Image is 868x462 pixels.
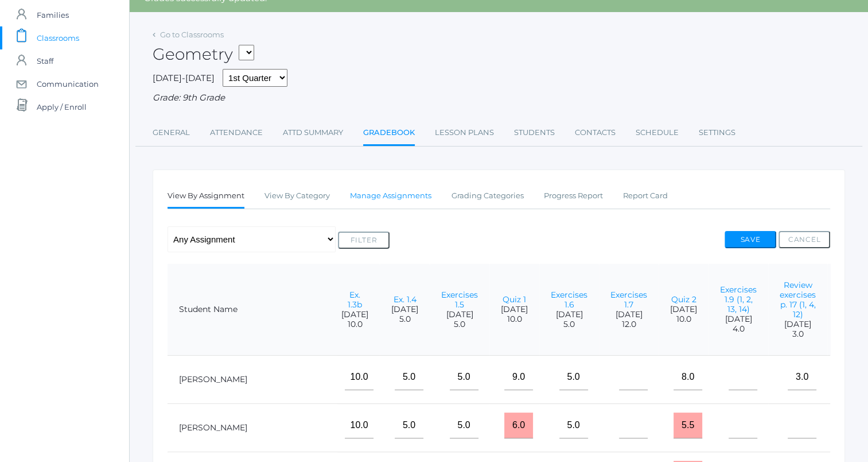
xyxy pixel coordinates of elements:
button: Save [725,231,776,248]
span: 10.0 [501,314,528,324]
a: Gradebook [363,121,415,146]
a: Ex. 1.3b [348,290,362,310]
a: Attendance [210,121,263,144]
a: Settings [699,121,735,144]
a: Go to Classrooms [160,30,224,39]
span: 4.0 [720,324,757,334]
a: Exercises 1.7 [610,290,647,310]
a: Report Card [623,184,668,207]
div: Grade: 9th Grade [153,91,845,105]
a: Exercises 1.5 [441,290,478,310]
a: General [153,121,190,144]
a: Ex. 1.4 [394,294,417,305]
span: 5.0 [441,319,478,329]
a: [PERSON_NAME] [179,422,247,433]
a: Manage Assignments [350,184,431,207]
span: 10.0 [670,314,697,324]
span: [DATE] [501,305,528,314]
span: [DATE] [441,310,478,319]
span: [DATE] [391,305,418,314]
a: [PERSON_NAME] [179,374,247,384]
span: Staff [37,49,53,72]
span: [DATE] [720,314,757,324]
span: Families [37,3,69,26]
a: Contacts [575,121,616,144]
span: Communication [37,72,99,95]
span: [DATE] [341,310,368,319]
a: Attd Summary [283,121,343,144]
span: 10.0 [341,319,368,329]
a: Students [514,121,555,144]
a: Exercises 1.9 (1, 2, 13, 14) [720,284,757,314]
span: [DATE] [670,305,697,314]
a: Schedule [636,121,679,144]
a: Grading Categories [451,184,524,207]
th: Student Name [168,264,338,356]
span: Classrooms [37,26,79,49]
a: View By Assignment [168,184,244,209]
span: [DATE] [610,310,647,319]
span: [DATE]-[DATE] [153,72,215,83]
h2: Geometry [153,45,254,63]
button: Cancel [779,231,830,248]
button: Filter [338,232,390,249]
span: 12.0 [610,319,647,329]
a: Progress Report [544,184,603,207]
span: [DATE] [780,319,816,329]
span: 5.0 [551,319,587,329]
span: [DATE] [551,310,587,319]
span: Apply / Enroll [37,95,87,118]
a: View By Category [264,184,330,207]
span: 3.0 [780,329,816,339]
a: Review exercises p. 17 (1, 4, 12) [780,280,816,319]
a: Quiz 1 [503,294,526,305]
span: 5.0 [391,314,418,324]
a: Exercises 1.6 [551,290,587,310]
a: Lesson Plans [435,121,494,144]
a: Quiz 2 [671,294,696,305]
